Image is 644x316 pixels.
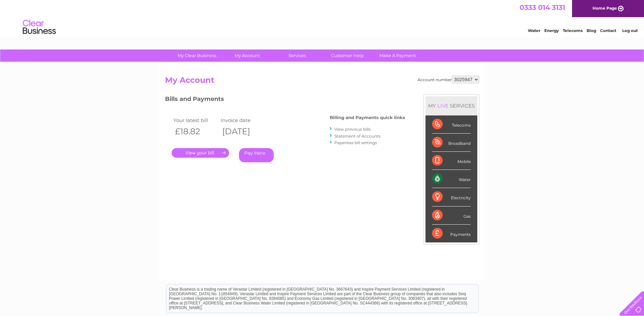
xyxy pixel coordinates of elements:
[22,17,56,37] img: logo.png
[165,94,405,106] h3: Bills and Payments
[587,28,596,33] a: Blog
[528,28,540,33] a: Water
[432,170,471,188] div: Water
[334,134,381,139] a: Statement of Accounts
[220,49,274,62] a: My Account
[622,28,638,33] a: Log out
[172,116,219,125] td: Your latest bill
[520,3,565,12] a: 0333 014 3131
[432,225,471,242] div: Payments
[334,127,371,132] a: View previous bills
[544,28,559,33] a: Energy
[172,125,219,138] th: £18.82
[320,49,375,62] a: Customer Help
[432,134,471,152] div: Broadband
[172,148,229,158] a: .
[219,125,266,138] th: [DATE]
[170,49,224,62] a: My Clear Business
[432,152,471,170] div: Mobile
[600,28,616,33] a: Contact
[418,76,479,83] div: Account number
[432,188,471,206] div: Electricity
[270,49,324,62] a: Services
[432,206,471,225] div: Gas
[432,115,471,134] div: Telecoms
[334,140,377,145] a: Paperless bill settings
[436,103,450,109] div: LIVE
[219,116,266,125] td: Invoice date
[330,115,405,120] h4: Billing and Payments quick links
[563,28,583,33] a: Telecoms
[425,96,477,115] div: MY SERVICES
[166,4,478,32] div: Clear Business is a trading name of Verastar Limited (registered in [GEOGRAPHIC_DATA] No. 3667643...
[370,49,425,62] a: Make A Payment
[165,76,479,88] h2: My Account
[239,148,274,162] a: Pay Here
